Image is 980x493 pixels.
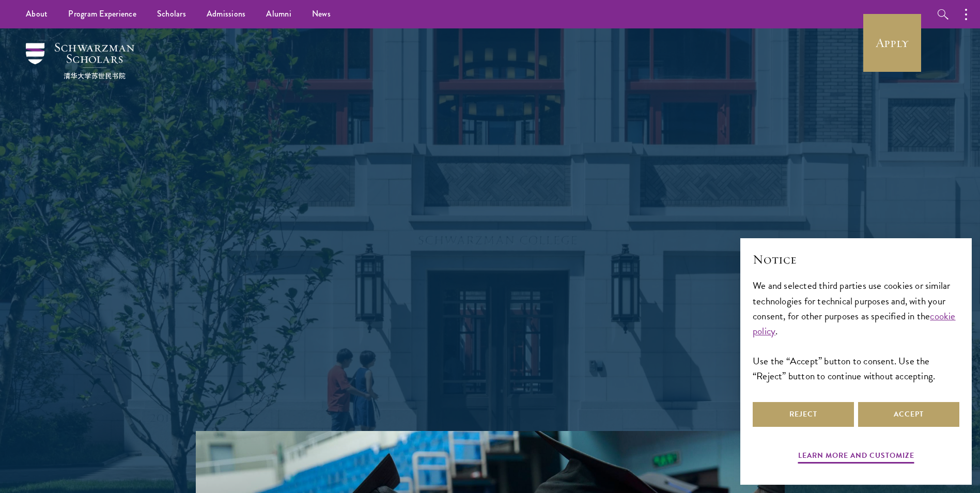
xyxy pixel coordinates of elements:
button: Accept [858,402,959,427]
button: Learn more and customize [798,449,914,465]
a: Apply [863,14,921,72]
img: Schwarzman Scholars [26,43,134,79]
a: cookie policy [753,309,956,338]
div: We and selected third parties use cookies or similar technologies for technical purposes and, wit... [753,278,959,383]
button: Reject [753,402,854,427]
h2: Notice [753,251,959,268]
